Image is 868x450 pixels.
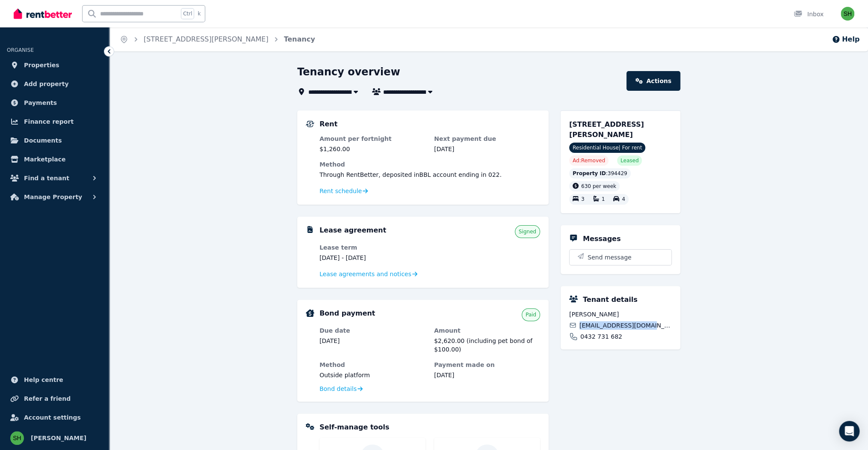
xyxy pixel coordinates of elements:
dd: [DATE] [434,145,540,153]
span: Paid [526,311,536,318]
a: Help centre [7,371,102,388]
dt: Due date [319,326,425,335]
a: Refer a friend [7,390,102,407]
img: Sunil Hooda [841,7,854,21]
dt: Method [319,361,425,369]
span: Ctrl [181,8,194,19]
span: Ad: Removed [573,157,605,164]
button: Help [832,34,859,45]
a: [STREET_ADDRESS][PERSON_NAME] [144,35,269,43]
button: Send message [570,250,671,265]
div: : 394429 [569,168,631,179]
span: Lease agreements and notices [319,270,411,278]
h5: Self-manage tools [319,422,389,432]
span: Find a tenant [24,173,69,183]
button: Manage Property [7,188,102,206]
img: Sunil Hooda [10,431,24,445]
span: Residential House | For rent [569,143,645,153]
h1: Tenancy overview [297,65,400,79]
h5: Lease agreement [319,225,386,235]
a: Marketplace [7,151,102,168]
a: Actions [626,71,680,91]
a: Payments [7,94,102,111]
span: Refer a friend [24,393,71,404]
dt: Next payment due [434,134,540,143]
a: Tenancy [284,35,315,43]
span: Leased [620,157,638,164]
dd: $1,260.00 [319,145,425,153]
dd: Outside platform [319,371,425,379]
h5: Rent [319,119,337,129]
dt: Amount per fortnight [319,134,425,143]
span: 0432 731 682 [580,332,622,341]
span: Bond details [319,384,357,393]
span: Marketplace [24,154,65,164]
a: Lease agreements and notices [319,270,417,278]
div: Open Intercom Messenger [839,421,859,441]
a: Account settings [7,409,102,426]
dd: $2,620.00 (including pet bond of $100.00) [434,337,540,354]
span: Rent schedule [319,187,362,195]
span: Property ID [573,170,606,177]
dd: [DATE] [319,337,425,345]
dd: [DATE] [434,371,540,379]
span: Finance report [24,116,74,127]
span: Payments [24,98,57,108]
span: Account settings [24,412,81,423]
span: [PERSON_NAME] [31,433,86,443]
a: Add property [7,75,102,92]
span: [EMAIL_ADDRESS][DOMAIN_NAME] [579,321,672,330]
h5: Bond payment [319,308,375,319]
span: 3 [581,197,585,203]
span: 1 [602,197,605,203]
div: Inbox [794,10,824,18]
img: Bond Details [306,309,314,317]
span: 630 per week [581,183,616,189]
a: Rent schedule [319,187,368,195]
span: [STREET_ADDRESS][PERSON_NAME] [569,120,644,139]
dt: Lease term [319,243,425,252]
img: RentBetter [14,7,72,20]
button: Find a tenant [7,170,102,187]
span: k [198,10,201,17]
a: Properties [7,57,102,74]
h5: Messages [583,234,620,244]
span: Documents [24,135,62,146]
dd: [DATE] - [DATE] [319,253,425,262]
dt: Method [319,160,540,169]
nav: Breadcrumb [109,27,325,51]
span: Manage Property [24,192,82,202]
h5: Tenant details [583,295,638,305]
span: Add property [24,79,69,89]
img: Rental Payments [306,121,314,127]
span: ORGANISE [7,47,34,53]
dt: Payment made on [434,361,540,369]
span: Properties [24,60,59,70]
dt: Amount [434,326,540,335]
span: Signed [519,228,536,235]
a: Bond details [319,384,363,393]
span: Help centre [24,375,63,385]
span: Send message [588,253,632,262]
span: [PERSON_NAME] [569,310,672,319]
span: 4 [622,197,625,203]
a: Documents [7,132,102,149]
a: Finance report [7,113,102,130]
span: Through RentBetter , deposited in BBL account ending in 022 . [319,171,502,178]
